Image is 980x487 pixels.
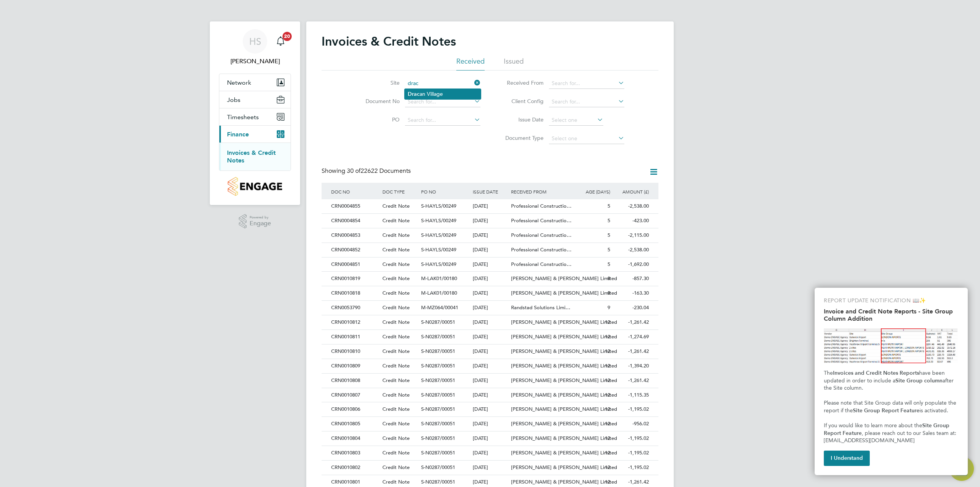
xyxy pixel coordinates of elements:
span: [PERSON_NAME] & [PERSON_NAME] Limited [511,362,617,369]
span: S-HAYLS/00249 [421,246,456,253]
span: [PERSON_NAME] & [PERSON_NAME] Limited [511,449,617,456]
span: 5 [608,246,610,253]
label: PO [356,116,400,123]
span: Credit Note [382,319,410,325]
span: Credit Note [382,232,410,238]
nav: Main navigation [210,21,300,205]
input: Search for... [405,78,480,89]
span: Timesheets [227,113,259,121]
span: S-HAYLS/00249 [421,232,456,238]
div: CRN0004851 [329,257,381,272]
span: 12 [605,479,610,485]
span: Credit Note [382,392,410,398]
span: Randstad Solutions Limi… [511,304,570,311]
span: 12 [605,392,610,398]
div: CRN0010804 [329,431,381,446]
a: Invoices & Credit Notes [227,149,276,164]
span: 12 [605,362,610,369]
span: Professional Constructio… [511,217,572,224]
div: [DATE] [471,417,510,431]
span: S-N0287/00051 [421,464,455,471]
div: [DATE] [471,214,510,228]
div: RECEIVED FROM [509,183,573,200]
div: CRN0004855 [329,199,381,213]
span: Credit Note [382,304,410,311]
span: S-N0287/00051 [421,392,455,398]
div: -2,538.00 [612,199,651,213]
span: The [824,370,833,376]
div: Invoice and Credit Note Reports - Site Group Column Addition [815,288,968,475]
div: -956.02 [612,417,651,431]
div: CRN0010819 [329,272,381,286]
span: 8 [608,275,610,282]
label: Received From [500,79,544,86]
span: 12 [605,406,610,412]
div: CRN0010810 [329,344,381,359]
span: Credit Note [382,479,410,485]
div: [DATE] [471,301,510,315]
span: 12 [605,377,610,384]
div: CRN0010806 [329,402,381,416]
input: Search for... [405,115,480,126]
li: an Village [405,89,481,99]
span: S-N0287/00051 [421,479,455,485]
span: is activated. [920,407,948,414]
div: [DATE] [471,199,510,213]
span: [PERSON_NAME] & [PERSON_NAME] Limited [511,377,617,384]
span: S-N0287/00051 [421,377,455,384]
div: PO NO [419,183,470,200]
span: Credit Note [382,290,410,296]
b: Drac [408,91,420,97]
div: [DATE] [471,374,510,388]
span: Credit Note [382,275,410,282]
span: M-LAK01/00180 [421,290,457,296]
div: CRN0053790 [329,301,381,315]
span: 12 [605,449,610,456]
span: S-N0287/00051 [421,406,455,412]
span: 5 [608,232,610,238]
span: Professional Constructio… [511,246,572,253]
div: [DATE] [471,330,510,344]
span: Credit Note [382,333,410,340]
input: Search for... [549,97,624,107]
span: 12 [605,348,610,354]
span: [PERSON_NAME] & [PERSON_NAME] Limited [511,275,617,282]
span: Credit Note [382,464,410,471]
span: Professional Constructio… [511,232,572,238]
div: ISSUE DATE [471,183,510,200]
div: [DATE] [471,286,510,300]
span: Harry Slater [219,57,291,66]
span: [PERSON_NAME] & [PERSON_NAME] Limited [511,319,617,325]
span: have been updated in order to include a [824,370,946,384]
div: CRN0010809 [329,359,381,373]
div: CRN0010811 [329,330,381,344]
strong: Site Group Report Feature [824,422,951,436]
div: -1,195.02 [612,431,651,446]
div: -1,195.02 [612,402,651,416]
span: If you would like to learn more about the [824,422,922,429]
span: Professional Constructio… [511,203,572,209]
h2: Invoices & Credit Notes [322,34,456,49]
div: CRN0004852 [329,243,381,257]
div: -1,261.42 [612,344,651,359]
strong: Site Group Report Feature [853,407,920,414]
span: Credit Note [382,203,410,209]
div: CRN0010807 [329,388,381,402]
span: Credit Note [382,348,410,354]
span: Finance [227,131,249,138]
span: S-N0287/00051 [421,362,455,369]
div: CRN0010818 [329,286,381,300]
div: [DATE] [471,446,510,460]
span: [PERSON_NAME] & [PERSON_NAME] Limited [511,392,617,398]
span: Credit Note [382,435,410,441]
input: Select one [549,115,603,126]
div: -230.04 [612,301,651,315]
div: [DATE] [471,359,510,373]
span: Please note that Site Group data will only populate the report if the [824,400,958,414]
div: DOC NO [329,183,381,200]
span: 12 [605,420,610,427]
label: Issue Date [500,116,544,123]
span: Credit Note [382,246,410,253]
span: Credit Note [382,449,410,456]
span: M-MZ064/00041 [421,304,458,311]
